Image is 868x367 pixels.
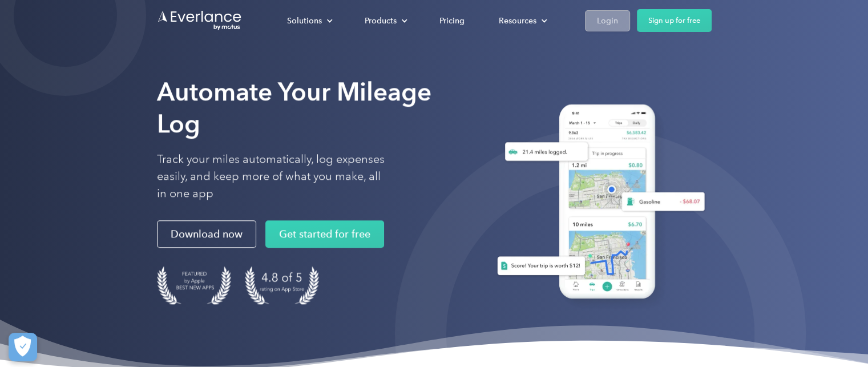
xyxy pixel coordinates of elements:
[585,10,630,31] a: Login
[637,9,712,32] a: Sign up for free
[439,14,465,28] div: Pricing
[499,14,536,28] div: Resources
[276,11,342,31] div: Solutions
[287,14,322,28] div: Solutions
[365,14,397,28] div: Products
[265,220,384,248] a: Get started for free
[353,11,417,31] div: Products
[157,76,431,139] strong: Automate Your Mileage Log
[157,151,385,202] p: Track your miles automatically, log expenses easily, and keep more of what you make, all in one app
[487,11,556,31] div: Resources
[245,266,319,304] img: 4.9 out of 5 stars on the app store
[157,10,243,31] a: Go to homepage
[428,11,476,31] a: Pricing
[157,220,256,248] a: Download now
[483,95,712,312] img: Everlance, mileage tracker app, expense tracking app
[597,14,618,28] div: Login
[157,266,231,304] img: Badge for Featured by Apple Best New Apps
[9,333,37,361] button: Cookies Settings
